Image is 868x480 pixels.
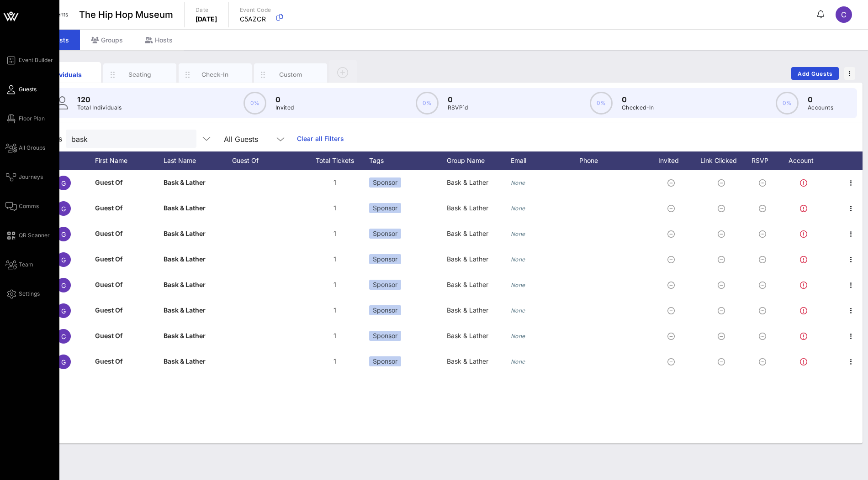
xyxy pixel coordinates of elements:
div: Last Name [164,151,232,170]
p: Invited [275,103,294,112]
a: Floor Plan [5,113,45,124]
div: C [836,6,852,23]
p: Date [196,5,217,15]
div: 1 [301,195,369,221]
span: Bask & Lather [164,255,206,263]
div: 1 [301,221,369,246]
span: Floor Plan [19,115,45,123]
span: Event Builder [19,56,53,64]
div: Total Tickets [301,151,369,170]
span: Guests [19,85,37,94]
span: Bask & Lather [447,204,488,212]
a: All Groups [5,142,45,153]
div: RSVP [748,151,780,170]
span: Bask & Lather [447,332,488,339]
p: Accounts [808,103,833,112]
div: Custom [270,70,311,79]
span: The Hip Hop Museum [79,8,173,21]
p: RSVP`d [448,103,468,112]
span: G [61,358,66,366]
p: 0 [622,94,654,105]
div: Seating [120,70,160,79]
span: Bask & Lather [447,178,488,186]
span: Bask & Lather [447,357,488,365]
div: Group Name [447,151,511,170]
span: G [61,333,66,340]
p: Checked-In [622,103,654,112]
div: 1 [301,170,369,195]
span: Bask & Lather [164,306,206,314]
span: Bask & Lather [447,281,488,288]
p: 0 [808,94,833,105]
i: None [511,333,525,339]
span: All Groups [19,144,45,152]
a: Journeys [5,172,43,183]
div: 1 [301,272,369,297]
span: Settings [19,290,40,298]
span: G [61,205,66,213]
div: Sponsor [369,280,401,290]
span: QR Scanner [19,231,50,240]
div: 1 [301,323,369,349]
div: All Guests [224,135,258,143]
p: 120 [77,94,122,105]
span: Comms [19,202,39,210]
div: Individuals [44,70,85,79]
div: Groups [80,30,134,50]
p: 0 [275,94,294,105]
span: Bask & Lather [447,255,488,263]
p: Total Individuals [77,103,122,112]
button: Add Guests [791,67,839,80]
div: Account [780,151,831,170]
div: 1 [301,246,369,272]
div: Check-In [195,70,236,79]
div: Phone [579,151,648,170]
span: C [841,10,847,19]
span: Bask & Lather [164,332,206,339]
a: QR Scanner [5,230,50,241]
a: Comms [5,201,39,212]
span: Bask & Lather [447,306,488,314]
div: Sponsor [369,305,401,315]
p: 0 [448,94,468,105]
div: Tags [369,151,447,170]
p: [DATE] [196,15,217,24]
div: 1 [301,349,369,374]
a: Clear all Filters [297,134,344,144]
div: Sponsor [369,203,401,213]
span: Guest Of [95,332,123,339]
a: Settings [5,288,40,299]
span: G [61,256,66,264]
div: Guest Of [232,151,301,170]
i: None [511,282,525,288]
span: G [61,230,66,238]
span: Journeys [19,173,43,181]
i: None [511,179,525,186]
p: C5AZCR [240,15,271,24]
div: First Name [95,151,164,170]
span: Guest Of [95,306,123,314]
div: Sponsor [369,331,401,341]
div: Sponsor [369,229,401,239]
div: Hosts [134,30,184,50]
p: Event Code [240,5,271,15]
div: Sponsor [369,177,401,188]
span: G [61,307,66,315]
span: G [61,282,66,289]
span: G [61,179,66,187]
div: Sponsor [369,356,401,366]
a: Team [5,259,33,270]
span: Team [19,261,33,269]
a: Guests [5,84,37,95]
div: 1 [301,297,369,323]
i: None [511,256,525,263]
div: All Guests [218,130,291,148]
i: None [511,307,525,314]
div: Sponsor [369,254,401,264]
span: Bask & Lather [164,178,206,186]
span: Bask & Lather [164,230,206,237]
div: Invited [648,151,698,170]
div: Link Clicked [698,151,748,170]
span: Guest Of [95,255,123,263]
a: Event Builder [5,55,53,66]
